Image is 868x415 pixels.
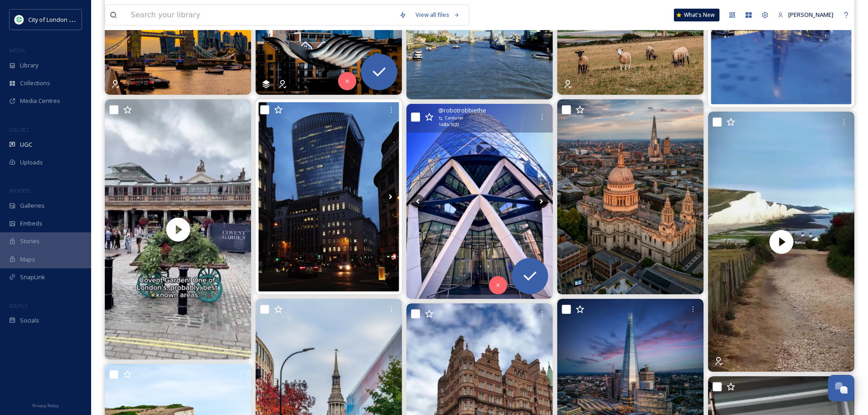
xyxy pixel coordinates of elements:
span: MEDIA [9,47,25,54]
span: UGC [20,140,32,149]
span: 1440 x 1920 [438,122,459,128]
span: Collections [20,79,50,87]
span: Media Centres [20,97,60,105]
img: thumbnail [105,99,251,359]
img: Back in The City of London for an evening ..... #mobilephotography #streetphotography #londonstre... [256,99,402,294]
span: Maps [20,255,35,264]
video: 𝗔 𝗣𝗹𝗮𝗰𝗲 𝘁𝗼 𝗕𝗿𝗲𝗮𝘁𝗵𝗲 | 𝗦𝗲𝘃𝗲𝗻 𝗦𝗶𝘀𝘁𝗲𝗿𝘀 𝗖𝗹𝗶𝗳𝗳𝘀, 𝗦𝗲𝗮𝗳𝗼𝗿𝗱, 𝗨𝗞 . . . . . #SevenSisters #SevenSistersCliff... [708,112,854,372]
span: City of London Corporation [28,15,102,24]
span: Galleries [20,201,45,210]
img: thumbnail [708,112,854,372]
video: I am delighted to reveal that I have created my first ever self-guided audio tour!👂 It is called ... [105,99,251,359]
span: Uploads [20,158,43,167]
span: [PERSON_NAME] [788,10,833,19]
a: What's New [674,9,719,21]
span: SnapLink [20,273,45,282]
span: Embeds [20,219,42,228]
input: Search your library [126,5,395,25]
a: [PERSON_NAME] [773,6,838,24]
span: Library [20,61,38,70]
a: View all files [411,6,464,24]
img: 🇬🇧 Back in London, a familiar sight... #london #londonlookup #londonviews #cityviews #cityoflondo... [406,104,553,299]
span: Carousel [445,115,463,121]
span: Privacy Policy [32,403,59,409]
span: SOCIALS [9,302,27,309]
img: Three Monuments in one shot at golden hour 🔥 • • • • #london #london🇬🇧 #visitlondon #london_only ... [557,99,704,294]
span: @ robotrobbiethe [438,106,486,115]
img: 354633849_641918134643224_7365946917959491822_n.jpg [15,15,24,24]
button: Open Chat [828,375,854,401]
span: COLLECT [9,126,29,133]
span: WIDGETS [9,187,30,194]
span: Stories [20,237,40,246]
span: Socials [20,316,39,325]
a: Privacy Policy [32,400,59,410]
